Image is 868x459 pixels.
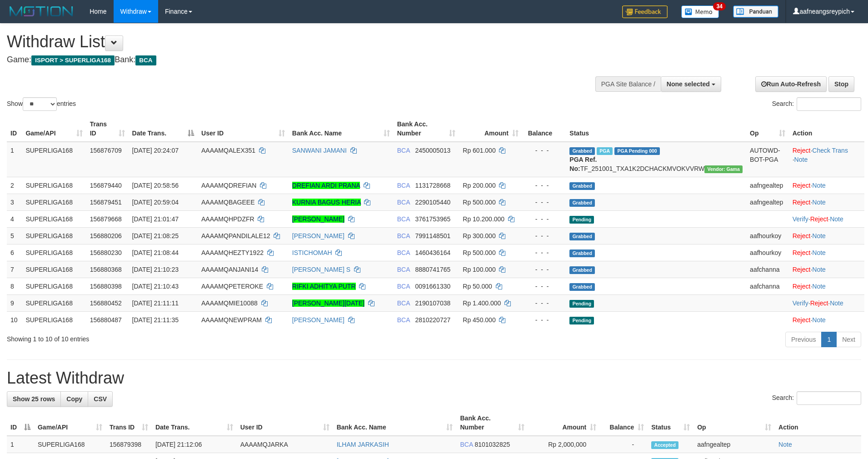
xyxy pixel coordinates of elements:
[397,199,410,206] span: BCA
[648,410,693,436] th: Status: activate to sort column ascending
[463,147,495,154] span: Rp 601.000
[693,410,775,436] th: Op: activate to sort column ascending
[836,332,861,347] a: Next
[201,147,255,154] span: AAAAMQALEX351
[794,156,808,163] a: Note
[337,441,389,448] a: ILHAM JARKASIH
[793,182,811,189] a: Reject
[566,142,746,177] td: TF_251001_TXA1K2DCHACKMVOKVVRW
[812,147,848,154] a: Check Trans
[7,97,76,111] label: Show entries
[569,233,595,240] span: Grabbed
[292,316,344,324] a: [PERSON_NAME]
[789,311,864,328] td: ·
[415,182,450,189] span: Copy 1131728668 to clipboard
[415,147,450,154] span: Copy 2450005013 to clipboard
[201,232,270,239] span: AAAAMQPANDILALE12
[237,410,333,436] th: User ID: activate to sort column ascending
[292,147,347,154] a: SANWANI JAMANI
[526,198,563,207] div: - - -
[415,283,450,290] span: Copy 0091661330 to clipboard
[746,116,789,142] th: Op: activate to sort column ascending
[397,182,410,189] span: BCA
[526,215,563,224] div: - - -
[793,249,811,256] a: Reject
[789,177,864,194] td: ·
[106,436,152,453] td: 156879398
[569,317,594,324] span: Pending
[7,142,22,177] td: 1
[132,199,179,206] span: [DATE] 20:59:04
[7,116,22,142] th: ID
[7,244,22,261] td: 6
[22,177,86,194] td: SUPERLIGA168
[415,249,450,256] span: Copy 1460436164 to clipboard
[789,294,864,311] td: · ·
[34,436,106,453] td: SUPERLIGA168
[201,182,256,189] span: AAAAMQDREFIAN
[132,249,179,256] span: [DATE] 21:08:44
[789,227,864,244] td: ·
[600,436,648,453] td: -
[460,441,473,448] span: BCA
[793,199,811,206] a: Reject
[812,249,826,256] a: Note
[7,436,34,453] td: 1
[793,147,811,154] a: Reject
[746,142,789,177] td: AUTOWD-BOT-PGA
[94,395,107,403] span: CSV
[569,300,594,308] span: Pending
[622,5,668,18] img: Feedback.jpg
[397,266,410,273] span: BCA
[201,199,254,206] span: AAAAMQBAGEEE
[415,299,450,307] span: Copy 2190107038 to clipboard
[135,55,156,65] span: BCA
[7,227,22,244] td: 5
[13,395,55,403] span: Show 25 rows
[201,283,263,290] span: AAAAMQPETEROKE
[31,55,115,65] span: ISPORT > SUPERLIGA168
[793,283,811,290] a: Reject
[566,116,746,142] th: Status
[569,283,595,291] span: Grabbed
[90,316,122,324] span: 156880487
[22,227,86,244] td: SUPERLIGA168
[463,283,492,290] span: Rp 50.000
[90,283,122,290] span: 156880398
[397,249,410,256] span: BCA
[7,33,569,51] h1: Withdraw List
[463,249,495,256] span: Rp 500.000
[415,215,450,223] span: Copy 3761753965 to clipboard
[90,182,122,189] span: 156879440
[526,299,563,308] div: - - -
[152,436,237,453] td: [DATE] 21:12:06
[397,215,410,223] span: BCA
[201,316,262,324] span: AAAAMQNEWPRAM
[7,261,22,278] td: 7
[415,266,450,273] span: Copy 8880741765 to clipboard
[22,294,86,311] td: SUPERLIGA168
[132,316,179,324] span: [DATE] 21:11:35
[812,266,826,273] a: Note
[132,182,179,189] span: [DATE] 20:58:56
[812,283,826,290] a: Note
[7,369,861,387] h1: Latest Withdraw
[456,410,528,436] th: Bank Acc. Number: activate to sort column ascending
[569,182,595,190] span: Grabbed
[292,299,364,307] a: [PERSON_NAME][DATE]
[415,316,450,324] span: Copy 2810220727 to clipboard
[22,116,86,142] th: Game/API: activate to sort column ascending
[746,194,789,210] td: aafngealtep
[90,232,122,239] span: 156880206
[785,332,822,347] a: Previous
[789,210,864,227] td: · ·
[661,76,721,92] button: None selected
[292,232,344,239] a: [PERSON_NAME]
[667,80,710,88] span: None selected
[90,199,122,206] span: 156879451
[397,316,410,324] span: BCA
[7,210,22,227] td: 4
[595,76,661,92] div: PGA Site Balance /
[129,116,198,142] th: Date Trans.: activate to sort column descending
[292,249,332,256] a: ISTICHOMAH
